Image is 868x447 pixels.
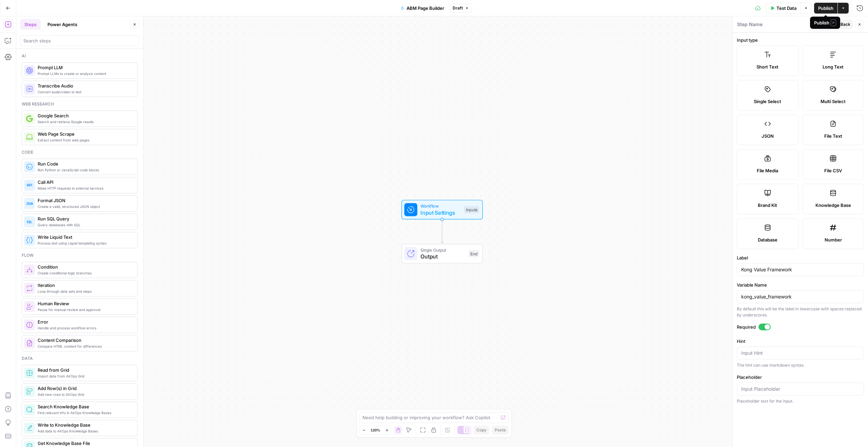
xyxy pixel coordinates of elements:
span: Loop through data sets and steps [38,289,132,294]
button: Publish [814,3,837,14]
div: Web research [22,101,138,107]
img: vrinnnclop0vshvmafd7ip1g7ohf [26,340,33,347]
label: Hint [737,338,864,345]
div: The hint can use markdown syntax. [737,362,864,368]
span: Copy [476,427,487,433]
label: Variable Name [737,281,864,288]
button: ABM Page Builder [396,3,448,14]
span: ABM Page Builder [407,5,444,12]
input: Input Placeholder [741,386,860,392]
div: By default this will be the label in lowercase with spaces replaced by underscores. [737,306,864,318]
span: Format JSON [38,197,132,204]
input: kong_value_framework [741,293,860,300]
div: Ai [22,53,138,59]
span: JSON [762,133,774,139]
span: Convert audio/video to text [38,89,132,95]
input: Input Label [741,266,860,273]
span: Number [825,236,842,243]
span: Short Text [756,63,778,70]
span: Add data to AirOps Knowledge Bases [38,428,132,434]
span: Web Page Scrape [38,131,132,137]
span: Iteration [38,282,132,289]
div: Single OutputOutputEnd [379,244,505,264]
button: Back [832,20,853,29]
span: Transcribe Audio [38,82,132,89]
div: Placeholder text for the input. [737,398,864,404]
div: Publish [814,19,836,26]
span: File CSV [824,167,842,174]
span: Multi Select [821,98,846,105]
span: Knowledge Base [815,202,851,209]
span: Get Knowledge Base File [38,440,132,447]
span: Paste [495,427,506,433]
span: Test Data [776,5,796,12]
label: Placeholder [737,374,864,381]
button: Draft [450,4,472,13]
span: Run Code [38,160,132,167]
span: Error [38,318,132,325]
span: Run Python or JavaScript code blocks [38,167,132,173]
div: End [469,250,479,257]
div: Flow [22,252,138,258]
button: Power Agents [43,19,81,30]
span: Add Row(s) in Grid [38,385,132,392]
g: Edge from start to end [441,219,443,243]
span: Pause for manual review and approval [38,307,132,312]
span: Brand Kit [758,202,777,209]
span: Human Review [38,300,132,307]
span: Single Output [420,247,465,253]
span: Search and retrieve Google results [38,119,132,124]
button: Paste [492,426,509,434]
span: File Media [757,167,778,174]
span: Compare HTML content for differences [38,344,132,349]
span: Draft [453,5,463,11]
span: Make HTTP requests to external services [38,186,132,191]
div: Data [22,355,138,362]
span: Google Search [38,112,132,119]
span: Long Text [823,63,844,70]
span: Database [758,236,777,243]
span: Import data from AirOps Grid [38,373,132,379]
span: Content Comparison [38,337,132,344]
span: Run SQL Query [38,215,132,222]
label: Label [737,254,864,261]
span: Prompt LLMs to create or analyze content [38,71,132,76]
span: Create conditional logic branches [38,270,132,276]
span: 120% [371,427,380,433]
span: Write to Knowledge Base [38,422,132,428]
span: File Text [824,133,842,139]
div: WorkflowInput SettingsInputs [379,200,505,219]
span: Condition [38,264,132,270]
span: Query databases with SQL [38,222,132,228]
span: Extract content from web pages [38,137,132,143]
span: Call API [38,179,132,186]
span: Input Settings [420,209,461,217]
div: Code [22,149,138,155]
span: Search Knowledge Base [38,403,132,410]
span: Write Liquid Text [38,234,132,240]
span: Read from Grid [38,367,132,373]
span: Prompt LLM [38,64,132,71]
span: Process text using Liquid templating syntax [38,240,132,246]
span: Handle and process workflow errors [38,325,132,331]
span: Back [841,21,850,27]
button: Copy [474,426,489,434]
span: Single Select [754,98,781,105]
label: Input type [737,37,864,43]
label: Required [737,324,864,330]
input: Search steps [23,37,136,44]
button: Test Data [766,3,801,14]
button: Steps [20,19,41,30]
span: Publish [818,5,833,12]
span: Find relevant info in AirOps Knowledge Bases [38,410,132,415]
div: Inputs [464,206,479,213]
span: Output [420,252,465,260]
span: Workflow [420,203,461,209]
span: Create a valid, structured JSON object [38,204,132,209]
span: Add new rows to AirOps Grid [38,392,132,397]
span: P [831,19,836,26]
